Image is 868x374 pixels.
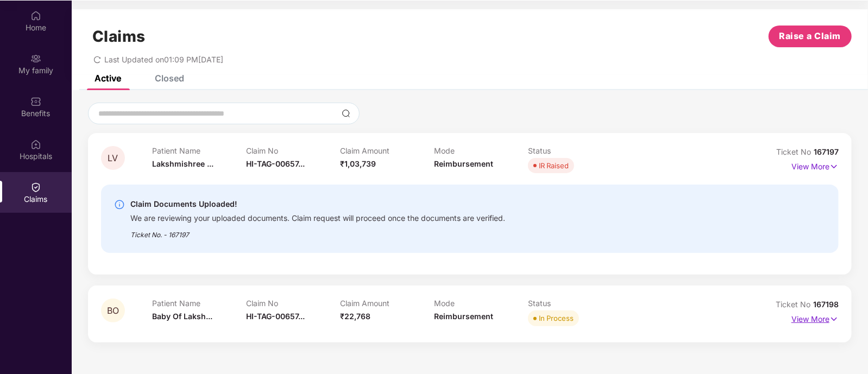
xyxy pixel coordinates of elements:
[30,53,41,64] img: svg+xml;base64,PHN2ZyB3aWR0aD0iMjAiIGhlaWdodD0iMjAiIHZpZXdCb3g9IjAgMCAyMCAyMCIgZmlsbD0ibm9uZSIgeG...
[340,146,434,155] p: Claim Amount
[434,146,528,155] p: Mode
[769,26,852,47] button: Raise a Claim
[246,299,340,308] p: Claim No
[93,55,101,64] span: redo
[340,299,434,308] p: Claim Amount
[539,160,569,171] div: IR Raised
[152,146,246,155] p: Patient Name
[130,211,505,223] div: We are reviewing your uploaded documents. Claim request will proceed once the documents are verif...
[152,312,212,321] span: Baby Of Laksh...
[130,223,505,240] div: Ticket No. - 167197
[340,159,376,168] span: ₹1,03,739
[813,300,839,309] span: 167198
[246,146,340,155] p: Claim No
[829,313,839,325] img: svg+xml;base64,PHN2ZyB4bWxucz0iaHR0cDovL3d3dy53My5vcmcvMjAwMC9zdmciIHdpZHRoPSIxNyIgaGVpZ2h0PSIxNy...
[340,312,370,321] span: ₹22,768
[30,182,41,193] img: svg+xml;base64,PHN2ZyBpZD0iQ2xhaW0iIHhtbG5zPSJodHRwOi8vd3d3LnczLm9yZy8yMDAwL3N2ZyIgd2lkdGg9IjIwIi...
[776,147,814,156] span: Ticket No
[30,10,41,21] img: svg+xml;base64,PHN2ZyBpZD0iSG9tZSIgeG1sbnM9Imh0dHA6Ly93d3cudzMub3JnLzIwMDAvc3ZnIiB3aWR0aD0iMjAiIG...
[108,154,118,163] span: LV
[342,109,350,118] img: svg+xml;base64,PHN2ZyBpZD0iU2VhcmNoLTMyeDMyIiB4bWxucz0iaHR0cDovL3d3dy53My5vcmcvMjAwMC9zdmciIHdpZH...
[776,300,813,309] span: Ticket No
[130,198,505,211] div: Claim Documents Uploaded!
[155,73,184,84] div: Closed
[434,159,493,168] span: Reimbursement
[779,29,841,43] span: Raise a Claim
[434,312,493,321] span: Reimbursement
[814,147,839,156] span: 167197
[829,161,839,173] img: svg+xml;base64,PHN2ZyB4bWxucz0iaHR0cDovL3d3dy53My5vcmcvMjAwMC9zdmciIHdpZHRoPSIxNyIgaGVpZ2h0PSIxNy...
[30,96,41,107] img: svg+xml;base64,PHN2ZyBpZD0iQmVuZWZpdHMiIHhtbG5zPSJodHRwOi8vd3d3LnczLm9yZy8yMDAwL3N2ZyIgd2lkdGg9Ij...
[95,73,121,84] div: Active
[791,158,839,173] p: View More
[114,199,125,210] img: svg+xml;base64,PHN2ZyBpZD0iSW5mby0yMHgyMCIgeG1sbnM9Imh0dHA6Ly93d3cudzMub3JnLzIwMDAvc3ZnIiB3aWR0aD...
[528,146,622,155] p: Status
[528,299,622,308] p: Status
[152,159,213,168] span: Lakshmishree ...
[539,313,574,324] div: In Process
[246,312,305,321] span: HI-TAG-00657...
[30,139,41,150] img: svg+xml;base64,PHN2ZyBpZD0iSG9zcGl0YWxzIiB4bWxucz0iaHR0cDovL3d3dy53My5vcmcvMjAwMC9zdmciIHdpZHRoPS...
[246,159,305,168] span: HI-TAG-00657...
[152,299,246,308] p: Patient Name
[434,299,528,308] p: Mode
[107,306,119,315] span: BO
[92,27,146,46] h1: Claims
[791,310,839,325] p: View More
[104,55,223,64] span: Last Updated on 01:09 PM[DATE]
